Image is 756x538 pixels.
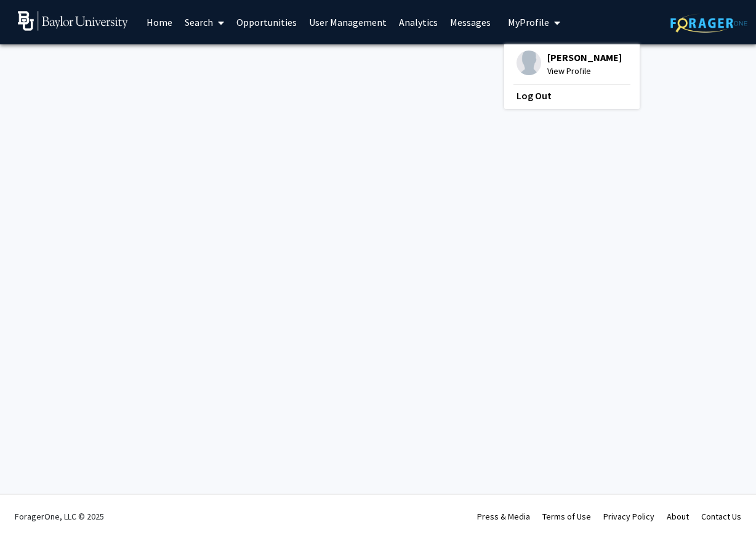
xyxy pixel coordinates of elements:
[542,511,591,522] a: Terms of Use
[179,1,230,44] a: Search
[517,88,627,103] a: Log Out
[667,511,689,522] a: About
[15,495,104,538] div: ForagerOne, LLC © 2025
[701,511,741,522] a: Contact Us
[444,1,497,44] a: Messages
[140,1,179,44] a: Home
[547,64,622,78] span: View Profile
[230,1,303,44] a: Opportunities
[18,11,128,31] img: Baylor University Logo
[603,511,654,522] a: Privacy Policy
[303,1,393,44] a: User Management
[9,483,52,529] iframe: Chat
[508,16,549,28] span: My Profile
[670,14,747,33] img: ForagerOne Logo
[477,511,530,522] a: Press & Media
[547,51,622,64] span: [PERSON_NAME]
[517,51,622,78] div: Profile Picture[PERSON_NAME]View Profile
[517,51,541,75] img: Profile Picture
[393,1,444,44] a: Analytics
